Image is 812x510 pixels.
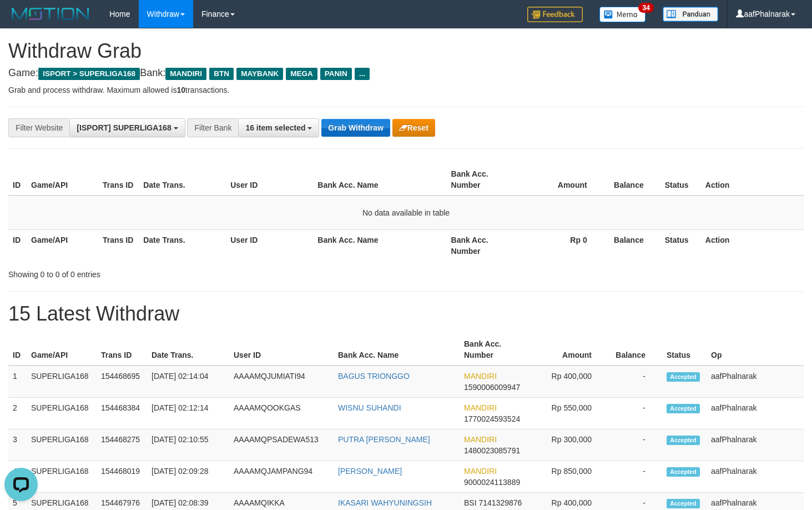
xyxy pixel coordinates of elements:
h1: 15 Latest Withdraw [8,303,804,325]
span: Copy 1590006009947 to clipboard [464,383,520,392]
td: 154468384 [97,398,147,429]
span: BSI [464,498,477,507]
th: Balance [608,334,662,366]
td: [DATE] 02:10:55 [147,429,229,461]
th: Balance [604,164,660,196]
td: AAAAMQJUMIATI94 [229,366,334,398]
th: Bank Acc. Number [447,229,518,261]
th: Balance [604,229,660,261]
td: - [608,429,662,461]
td: Rp 300,000 [528,429,608,461]
td: [DATE] 02:12:14 [147,398,229,429]
td: [DATE] 02:14:04 [147,366,229,398]
td: aafPhalnarak [707,398,804,429]
td: AAAAMQJAMPANG94 [229,461,334,493]
span: MANDIRI [464,467,497,476]
td: SUPERLIGA168 [27,461,97,493]
td: Rp 850,000 [528,461,608,493]
th: Game/API [27,164,98,196]
span: Copy 1480023085791 to clipboard [464,446,520,455]
td: 154468275 [97,429,147,461]
th: Trans ID [98,164,139,196]
span: 34 [638,3,653,13]
a: [PERSON_NAME] [338,467,402,476]
th: Amount [518,164,604,196]
th: Amount [528,334,608,366]
th: Game/API [27,334,97,366]
h4: Game: Bank: [8,68,804,79]
th: Status [660,229,701,261]
td: 154468019 [97,461,147,493]
td: 4 [8,461,27,493]
strong: 10 [176,86,185,94]
th: User ID [226,229,313,261]
span: 16 item selected [245,123,305,132]
span: MAYBANK [236,68,283,80]
span: Accepted [667,372,700,382]
span: ISPORT > SUPERLIGA168 [38,68,140,80]
td: Rp 400,000 [528,366,608,398]
th: ID [8,164,27,196]
th: Game/API [27,229,98,261]
div: Showing 0 to 0 of 0 entries [8,264,330,280]
span: Accepted [667,404,700,413]
span: Accepted [667,436,700,445]
p: Grab and process withdraw. Maximum allowed is transactions. [8,84,804,96]
img: Button%20Memo.svg [599,7,646,22]
span: MANDIRI [165,68,206,80]
td: 154468695 [97,366,147,398]
button: 16 item selected [238,118,319,137]
span: Copy 9000024113889 to clipboard [464,478,520,487]
span: PANIN [320,68,352,80]
th: Bank Acc. Number [460,334,528,366]
td: aafPhalnarak [707,429,804,461]
img: Feedback.jpg [527,7,583,22]
a: PUTRA [PERSON_NAME] [338,435,430,444]
td: 2 [8,398,27,429]
th: Date Trans. [139,164,226,196]
td: 3 [8,429,27,461]
td: SUPERLIGA168 [27,429,97,461]
td: 1 [8,366,27,398]
td: - [608,366,662,398]
th: Bank Acc. Name [334,334,460,366]
td: - [608,461,662,493]
div: Filter Website [8,118,69,137]
th: Rp 0 [518,229,604,261]
span: MANDIRI [464,403,497,412]
th: User ID [229,334,334,366]
button: [ISPORT] SUPERLIGA168 [69,118,185,137]
th: Action [701,229,804,261]
span: MANDIRI [464,372,497,381]
span: Accepted [667,499,700,508]
button: Open LiveChat chat widget [4,4,38,38]
span: MEGA [286,68,317,80]
th: ID [8,334,27,366]
th: Date Trans. [147,334,229,366]
th: Date Trans. [139,229,226,261]
th: Action [701,164,804,196]
td: [DATE] 02:09:28 [147,461,229,493]
td: Rp 550,000 [528,398,608,429]
td: No data available in table [8,196,804,230]
td: AAAAMQPSADEWA513 [229,429,334,461]
td: - [608,398,662,429]
a: WISNU SUHANDI [338,403,401,412]
span: Copy 7141329876 to clipboard [478,498,522,507]
img: MOTION_logo.png [8,6,93,22]
span: [ISPORT] SUPERLIGA168 [77,123,171,132]
img: panduan.png [663,7,718,22]
th: User ID [226,164,313,196]
td: SUPERLIGA168 [27,366,97,398]
th: Status [662,334,707,366]
span: Copy 1770024593524 to clipboard [464,414,520,423]
td: aafPhalnarak [707,461,804,493]
td: AAAAMQOOKGAS [229,398,334,429]
span: BTN [209,68,234,80]
h1: Withdraw Grab [8,40,804,62]
td: aafPhalnarak [707,366,804,398]
button: Grab Withdraw [321,119,390,137]
a: BAGUS TRIONGGO [338,372,410,381]
span: ... [355,68,370,80]
th: Trans ID [98,229,139,261]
